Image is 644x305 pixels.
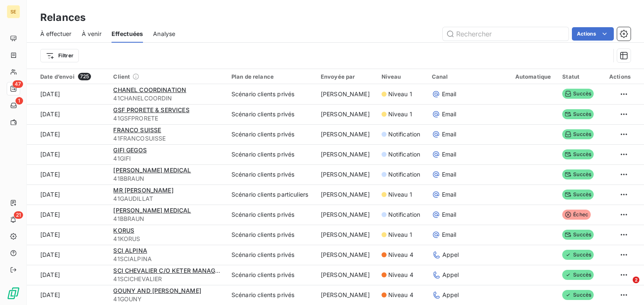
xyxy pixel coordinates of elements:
div: Envoyée par [321,73,371,80]
span: 41KORUS [113,235,221,243]
span: Succès [562,89,594,99]
td: [DATE] [27,84,108,104]
span: GIFI GEGOS [113,146,147,154]
span: 41GOUNY [113,295,221,303]
span: 41SCICHEVALIER [113,275,221,283]
div: Canal [432,73,505,80]
span: 725 [78,73,91,80]
span: Analyse [153,30,175,38]
span: Effectuées [112,30,143,38]
span: Succès [562,169,594,179]
td: [PERSON_NAME] [316,205,377,225]
span: FRANCO SUISSE [113,126,161,133]
span: Échec [562,210,591,220]
span: CHANEL COORDINATION [113,86,186,93]
td: [PERSON_NAME] [316,225,377,245]
span: Email [442,231,457,239]
div: Plan de relance [231,73,311,80]
span: MR [PERSON_NAME] [113,187,173,194]
span: 41BBRAUN [113,174,221,183]
span: Succès [562,129,594,139]
button: Actions [572,27,614,41]
div: SE [7,5,20,18]
td: [DATE] [27,285,108,305]
td: [DATE] [27,205,108,225]
td: [DATE] [27,245,108,265]
span: SCI CHEVALIER C/O KETER MANAGEMENT [113,267,236,274]
span: 41BBRAUN [113,215,221,223]
td: Scénario clients privés [226,124,316,144]
td: [DATE] [27,265,108,285]
span: Appel [442,251,459,259]
iframe: Intercom live chat [615,277,636,297]
td: [PERSON_NAME] [316,84,377,104]
td: Scénario clients privés [226,144,316,164]
span: Niveau 1 [388,110,412,118]
span: [PERSON_NAME] MEDICAL [113,167,191,174]
td: [PERSON_NAME] [316,164,377,185]
span: Niveau 4 [388,251,413,259]
div: Niveau [382,73,422,80]
td: Scénario clients privés [226,245,316,265]
span: Succès [562,270,594,280]
td: [PERSON_NAME] [316,245,377,265]
div: Statut [562,73,598,80]
span: À effectuer [40,30,72,38]
td: [PERSON_NAME] [316,285,377,305]
span: Succès [562,190,594,200]
span: Succès [562,109,594,119]
span: 47 [13,80,23,88]
span: Email [442,150,457,159]
td: Scénario clients privés [226,104,316,124]
td: Scénario clients particuliers [226,185,316,205]
span: Email [442,130,457,138]
span: Email [442,210,457,219]
td: Scénario clients privés [226,164,316,185]
div: Automatique [515,73,553,80]
span: Niveau 1 [388,190,412,199]
span: SCI ALPINA [113,247,147,254]
td: Scénario clients privés [226,265,316,285]
td: [PERSON_NAME] [316,124,377,144]
button: Filtrer [40,49,79,62]
div: Actions [608,73,631,80]
span: Niveau 4 [388,291,413,299]
span: Niveau 1 [388,90,412,98]
span: 41CHANELCOORDIN [113,94,221,103]
td: [PERSON_NAME] [316,185,377,205]
span: Notification [388,130,421,138]
span: Email [442,110,457,118]
span: GOUNY AND [PERSON_NAME] [113,287,201,294]
span: 2 [633,277,639,283]
span: 41SCIALPINA [113,255,221,263]
td: [DATE] [27,164,108,185]
span: À venir [82,30,101,38]
span: Niveau 1 [388,231,412,239]
span: Email [442,170,457,179]
td: Scénario clients privés [226,225,316,245]
td: [PERSON_NAME] [316,265,377,285]
span: Notification [388,170,421,179]
td: [PERSON_NAME] [316,104,377,124]
input: Rechercher [443,27,569,41]
h3: Relances [40,10,86,25]
div: Date d’envoi [40,73,103,80]
td: Scénario clients privés [226,285,316,305]
span: GSF PRORETE & SERVICES [113,106,189,113]
td: [DATE] [27,144,108,164]
span: Succès [562,230,594,240]
td: [DATE] [27,124,108,144]
span: 21 [14,211,23,219]
td: Scénario clients privés [226,205,316,225]
span: 41GSFPRORETE [113,114,221,123]
span: Succès [562,290,594,300]
td: [PERSON_NAME] [316,144,377,164]
span: Succès [562,149,594,159]
span: KORUS [113,227,134,234]
span: Niveau 4 [388,271,413,279]
span: 1 [16,97,23,105]
span: [PERSON_NAME] MEDICAL [113,207,191,214]
span: Client [113,73,130,80]
span: Appel [442,291,459,299]
span: 41GIFI [113,154,221,163]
